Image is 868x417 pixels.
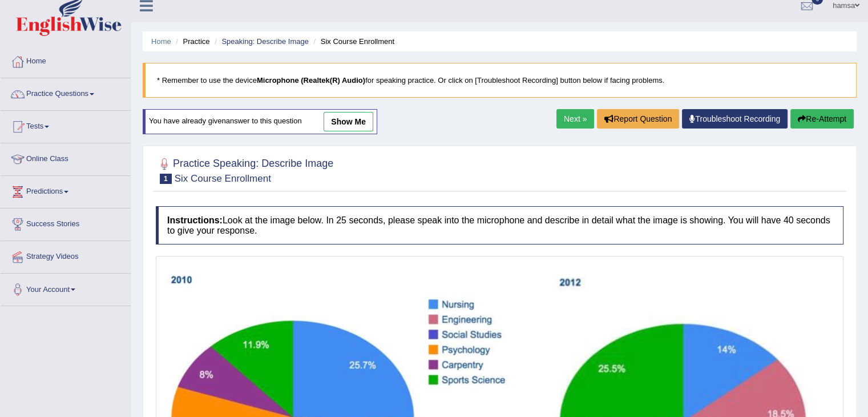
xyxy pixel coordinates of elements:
span: 1 [160,174,172,184]
a: Troubleshoot Recording [682,109,788,129]
a: Your Account [1,274,131,302]
small: Six Course Enrollment [175,173,271,184]
a: Predictions [1,176,131,205]
li: Practice [173,36,209,47]
a: show me [324,112,373,131]
h4: Look at the image below. In 25 seconds, please speak into the microphone and describe in detail w... [156,206,843,244]
a: Next » [556,109,594,129]
a: Home [1,46,131,74]
a: Home [151,37,171,46]
a: Tests [1,111,131,139]
h2: Practice Speaking: Describe Image [156,155,333,184]
b: Instructions: [167,215,223,225]
div: You have already given answer to this question [143,109,377,134]
b: Microphone (Realtek(R) Audio) [257,76,365,85]
a: Speaking: Describe Image [221,37,308,46]
button: Report Question [597,109,679,129]
li: Six Course Enrollment [310,36,394,47]
a: Success Stories [1,209,131,237]
a: Online Class [1,143,131,172]
button: Re-Attempt [790,109,854,129]
a: Strategy Videos [1,241,131,270]
a: Practice Questions [1,78,131,107]
blockquote: * Remember to use the device for speaking practice. Or click on [Troubleshoot Recording] button b... [143,63,857,98]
